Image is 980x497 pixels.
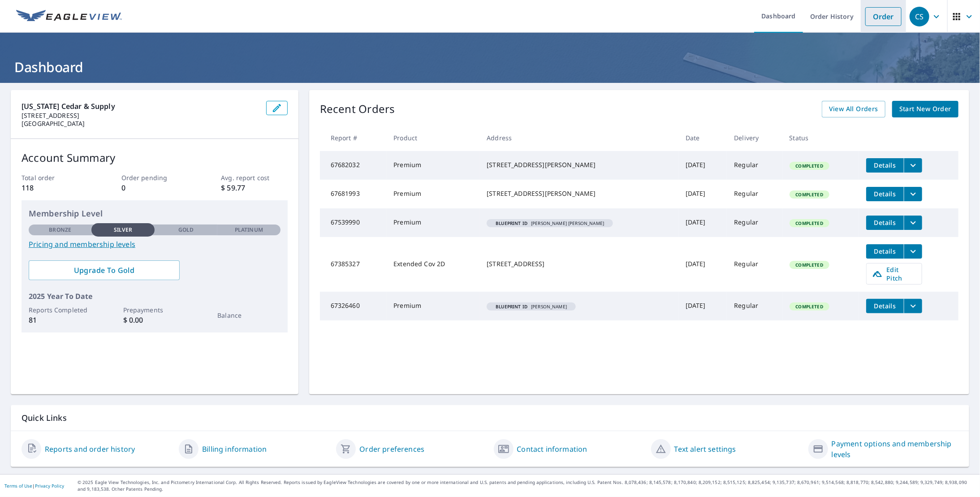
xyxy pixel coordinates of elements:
p: $ 59.77 [221,182,287,193]
h1: Dashboard [11,58,969,76]
p: Quick Links [22,412,958,424]
td: 67385327 [320,237,387,292]
td: [DATE] [678,208,727,237]
span: View All Orders [829,104,878,115]
td: Regular [727,151,782,180]
p: Avg. report cost [221,173,287,182]
div: [STREET_ADDRESS][PERSON_NAME] [487,160,671,169]
a: Edit Pitch [866,263,922,285]
a: Contact information [517,444,587,454]
span: Completed [790,262,829,268]
span: Completed [790,220,829,226]
p: 0 [121,182,188,193]
span: Edit Pitch [872,265,916,282]
td: Regular [727,237,782,292]
th: Status [782,125,859,151]
p: Platinum [235,226,263,234]
button: detailsBtn-67681993 [866,187,904,201]
em: Blueprint ID [496,221,527,225]
td: 67539990 [320,208,387,237]
td: Premium [386,151,479,180]
p: Reports Completed [29,305,91,315]
p: | [4,483,64,488]
p: Total order [22,173,88,182]
p: © 2025 Eagle View Technologies, Inc. and Pictometry International Corp. All Rights Reserved. Repo... [78,479,976,493]
td: 67682032 [320,151,387,180]
p: Account Summary [22,150,288,166]
p: $ 0.00 [123,315,186,325]
button: detailsBtn-67385327 [866,244,904,259]
a: Order preferences [359,444,424,454]
td: Extended Cov 2D [386,237,479,292]
em: Blueprint ID [496,304,527,309]
td: [DATE] [678,151,727,180]
td: 67326460 [320,292,387,320]
a: Order [865,7,902,26]
span: [PERSON_NAME] [490,304,572,309]
p: Recent Orders [320,101,395,117]
span: Upgrade To Gold [36,265,173,275]
span: Completed [790,163,829,169]
a: Billing information [202,444,267,454]
button: filesDropdownBtn-67326460 [904,299,922,313]
p: Bronze [49,226,71,234]
a: Start New Order [892,101,958,117]
p: Balance [217,311,280,320]
th: Report # [320,125,387,151]
a: View All Orders [822,101,885,117]
a: Terms of Use [4,483,32,489]
td: Regular [727,292,782,320]
p: 81 [29,315,91,325]
p: [GEOGRAPHIC_DATA] [22,120,259,128]
a: Reports and order history [45,444,135,454]
td: [DATE] [678,180,727,208]
div: [STREET_ADDRESS] [487,259,671,268]
button: filesDropdownBtn-67682032 [904,158,922,173]
a: Text alert settings [674,444,736,454]
td: Premium [386,180,479,208]
span: Details [872,161,898,169]
p: Membership Level [29,207,281,220]
td: Premium [386,208,479,237]
span: Completed [790,303,829,310]
span: Details [872,218,898,227]
a: Payment options and membership levels [832,438,958,460]
a: Pricing and membership levels [29,239,281,250]
a: Upgrade To Gold [29,260,180,280]
th: Delivery [727,125,782,151]
img: EV Logo [16,10,122,23]
p: Order pending [121,173,188,182]
td: [DATE] [678,292,727,320]
button: detailsBtn-67539990 [866,216,904,230]
div: CS [910,7,929,26]
button: filesDropdownBtn-67681993 [904,187,922,201]
span: Completed [790,191,829,198]
a: Privacy Policy [35,483,64,489]
p: [US_STATE] Cedar & Supply [22,101,259,112]
td: Regular [727,180,782,208]
button: detailsBtn-67682032 [866,158,904,173]
button: filesDropdownBtn-67539990 [904,216,922,230]
p: 2025 Year To Date [29,291,281,302]
td: 67681993 [320,180,387,208]
p: 118 [22,182,88,193]
span: Details [872,190,898,198]
p: [STREET_ADDRESS] [22,112,259,120]
span: Start New Order [899,104,951,115]
th: Product [386,125,479,151]
span: [PERSON_NAME] [PERSON_NAME] [490,221,609,225]
div: [STREET_ADDRESS][PERSON_NAME] [487,189,671,198]
button: detailsBtn-67326460 [866,299,904,313]
th: Address [479,125,678,151]
td: Regular [727,208,782,237]
button: filesDropdownBtn-67385327 [904,244,922,259]
span: Details [872,302,898,310]
th: Date [678,125,727,151]
p: Gold [178,226,194,234]
td: [DATE] [678,237,727,292]
p: Prepayments [123,305,186,315]
p: Silver [114,226,133,234]
td: Premium [386,292,479,320]
span: Details [872,247,898,255]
